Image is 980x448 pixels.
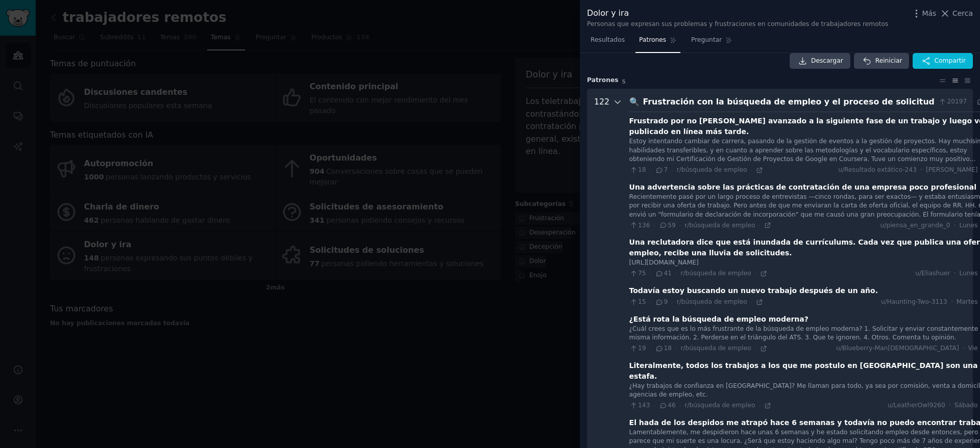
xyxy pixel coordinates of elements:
[638,345,646,352] font: 19
[680,345,751,352] font: r/búsqueda de empleo
[836,345,959,352] font: u/Blueberry-Man[DEMOGRAPHIC_DATA]
[677,298,747,305] font: r/búsqueda de empleo
[675,271,677,277] font: ·
[650,167,651,173] font: ·
[952,9,973,17] font: Cerca
[684,222,755,229] font: r/búsqueda de empleo
[949,402,951,409] font: ·
[680,270,751,277] font: r/búsqueda de empleo
[638,402,650,409] font: 143
[880,222,950,229] font: u/piensa_en_grande_0
[629,259,699,266] font: [URL][DOMAIN_NAME]
[751,167,752,173] font: ·
[888,402,945,409] font: u/LeatherOwl9260
[758,222,760,228] font: ·
[587,8,629,18] font: Dolor y ira
[643,97,935,107] font: Frustración con la búsqueda de empleo y el proceso de solicitud
[751,299,752,305] font: ·
[963,345,965,352] font: ·
[668,402,676,409] font: 46
[629,286,878,295] font: Todavía estoy buscando un nuevo trabajo después de un año.
[668,222,676,229] font: 59
[913,53,973,69] button: Compartir
[675,346,677,352] font: ·
[758,403,760,409] font: ·
[940,8,973,19] button: Cerca
[947,98,967,105] font: 20197
[638,298,646,305] font: 15
[755,271,756,277] font: ·
[622,78,626,85] font: 5
[911,8,936,19] button: Más
[587,32,628,53] a: Resultados
[650,346,651,352] font: ·
[811,57,843,64] font: Descargar
[671,299,673,305] font: ·
[650,271,651,277] font: ·
[638,166,646,173] font: 18
[875,57,902,64] font: Reiniciar
[629,97,640,107] font: 🔍
[629,183,976,191] font: Una advertencia sobre las prácticas de contratación de una empresa poco profesional
[587,76,619,84] font: Patrones
[671,167,673,173] font: ·
[635,32,680,53] a: Patrones
[650,299,651,305] font: ·
[587,20,888,28] font: Personas que expresan sus problemas y frustraciones en comunidades de trabajadores remotos
[954,270,956,277] font: ·
[934,57,966,64] font: Compartir
[688,32,736,53] a: Preguntar
[954,222,956,229] font: ·
[594,97,609,107] font: 122
[591,36,625,43] font: Resultados
[920,166,922,173] font: ·
[638,270,646,277] font: 75
[677,166,747,173] font: r/búsqueda de empleo
[629,361,978,380] font: Literalmente, todos los trabajos a los que me postulo en [GEOGRAPHIC_DATA] son una estafa.
[653,403,655,409] font: ·
[664,345,672,352] font: 18
[653,222,655,228] font: ·
[755,346,756,352] font: ·
[664,166,668,173] font: 7
[854,53,910,69] button: Reiniciar
[915,270,950,277] font: u/Eliashuer
[790,53,850,69] a: Descargar
[691,36,722,43] font: Preguntar
[639,36,666,43] font: Patrones
[881,298,947,305] font: u/Haunting-Two-3113
[664,270,672,277] font: 41
[838,166,917,173] font: u/Resultado extático-243
[951,298,953,305] font: ·
[629,315,808,323] font: ¿Está rota la búsqueda de empleo moderna?
[922,9,936,17] font: Más
[664,298,668,305] font: 9
[679,222,681,228] font: ·
[638,222,650,229] font: 136
[970,98,972,105] font: ·
[684,402,755,409] font: r/búsqueda de empleo
[679,403,681,409] font: ·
